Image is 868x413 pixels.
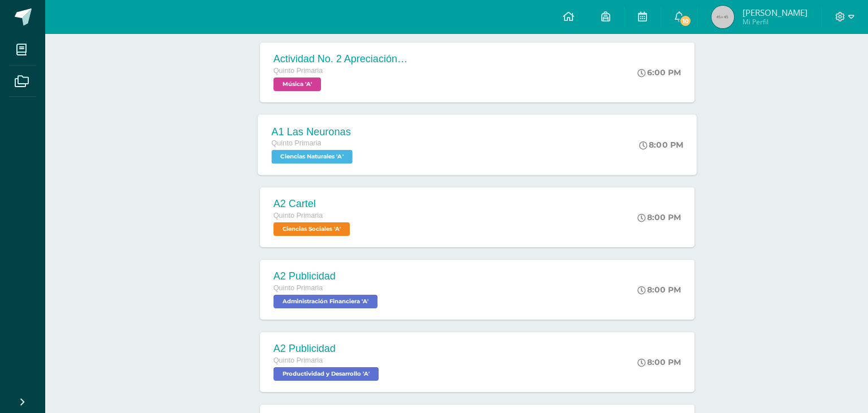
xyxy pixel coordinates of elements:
[274,356,323,364] span: Quinto Primaria
[637,357,681,367] div: 8:00 PM
[274,198,353,210] div: A2 Cartel
[274,212,323,220] span: Quinto Primaria
[274,67,323,75] span: Quinto Primaria
[274,295,377,308] span: Administración Financiera 'A'
[271,139,321,147] span: Quinto Primaria
[274,222,350,236] span: Ciencias Sociales 'A'
[637,285,681,295] div: 8:00 PM
[274,78,321,91] span: Música 'A'
[274,343,381,355] div: A2 Publicidad
[639,140,683,150] div: 8:00 PM
[637,212,681,222] div: 8:00 PM
[743,17,808,27] span: Mi Perfil
[271,150,352,164] span: Ciencias Naturales 'A'
[679,15,692,27] span: 10
[274,367,379,381] span: Productividad y Desarrollo 'A'
[637,67,681,78] div: 6:00 PM
[271,126,355,137] div: A1 Las Neuronas
[743,7,808,18] span: [PERSON_NAME]
[711,6,734,28] img: 45x45
[274,270,380,282] div: A2 Publicidad
[274,53,409,65] div: Actividad No. 2 Apreciación musical y la música en [GEOGRAPHIC_DATA].
[274,284,323,292] span: Quinto Primaria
